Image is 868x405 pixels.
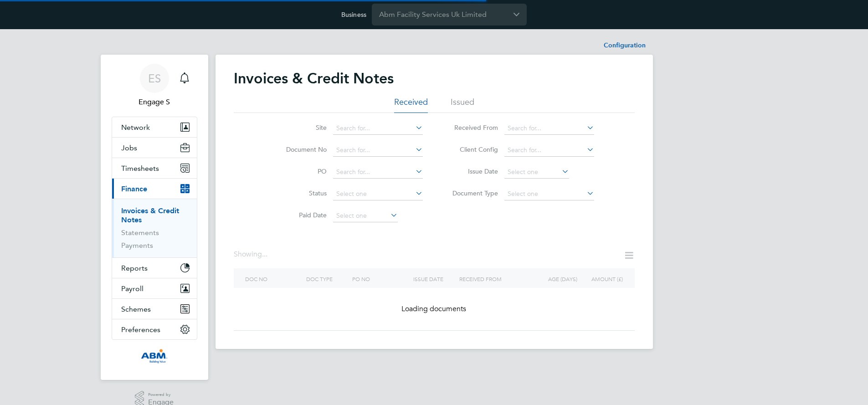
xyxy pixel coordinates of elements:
input: Search for... [333,144,423,157]
button: Payroll [112,278,197,298]
button: Reports [112,258,197,278]
input: Select one [333,188,423,200]
a: ESEngage S [112,64,197,108]
div: Finance [112,199,197,257]
li: Issued [451,97,474,113]
span: Jobs [121,144,137,152]
button: Network [112,117,197,137]
label: Paid Date [274,211,327,219]
input: Search for... [504,144,594,157]
a: Invoices & Credit Notes [121,206,179,224]
input: Select one [504,188,594,200]
a: Go to home page [112,349,197,364]
label: Document Type [446,189,498,197]
input: Select one [504,166,569,179]
input: Search for... [504,122,594,135]
input: Select one [333,210,398,222]
div: Showing [234,250,269,259]
li: Received [394,97,428,113]
span: ... [262,250,267,259]
li: Configuration [604,36,646,55]
input: Search for... [333,122,423,135]
span: Reports [121,264,148,272]
button: Schemes [112,299,197,319]
button: Finance [112,179,197,199]
span: Network [121,123,150,132]
img: abm1-logo-retina.png [141,349,167,364]
label: Issue Date [446,167,498,175]
button: Timesheets [112,158,197,178]
button: Preferences [112,319,197,339]
input: Search for... [333,166,423,179]
a: Statements [121,228,159,237]
span: Timesheets [121,164,159,173]
span: Payroll [121,284,144,293]
span: Engage S [112,97,197,108]
button: Jobs [112,138,197,158]
label: PO [274,167,327,175]
span: Schemes [121,305,151,313]
label: Site [274,123,327,132]
label: Client Config [446,145,498,154]
label: Business [341,10,366,19]
label: Received From [446,123,498,132]
span: Preferences [121,325,160,334]
h2: Invoices & Credit Notes [234,69,394,87]
span: Finance [121,185,147,193]
span: ES [148,72,161,84]
nav: Main navigation [101,55,208,380]
label: Document No [274,145,327,154]
label: Status [274,189,327,197]
span: Powered by [148,391,174,399]
a: Payments [121,241,153,250]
